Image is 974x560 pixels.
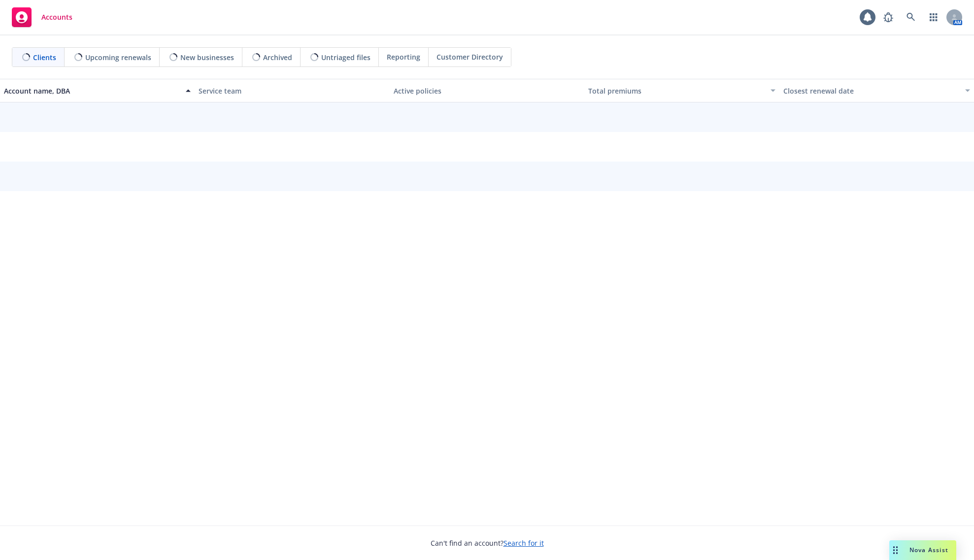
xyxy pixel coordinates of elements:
span: Customer Directory [437,52,503,62]
div: Active policies [394,86,580,96]
button: Service team [195,79,389,102]
div: Closest renewal date [783,86,959,96]
span: Untriaged files [321,52,370,63]
span: Nova Assist [909,546,948,554]
a: Switch app [924,7,943,27]
span: Clients [33,52,56,63]
div: Account name, DBA [4,86,180,96]
button: Nova Assist [889,540,956,560]
a: Accounts [8,3,76,31]
a: Search for it [504,538,544,548]
button: Active policies [390,79,584,102]
div: Service team [199,86,385,96]
button: Closest renewal date [779,79,974,102]
div: Total premiums [588,86,764,96]
span: Archived [263,52,292,63]
span: Can't find an account? [431,538,544,548]
span: Reporting [387,52,420,62]
div: Drag to move [889,540,902,560]
a: Search [901,7,921,27]
button: Total premiums [584,79,779,102]
span: Accounts [41,13,72,21]
a: Report a Bug [878,7,898,27]
span: New businesses [180,52,234,63]
span: Upcoming renewals [85,52,151,63]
